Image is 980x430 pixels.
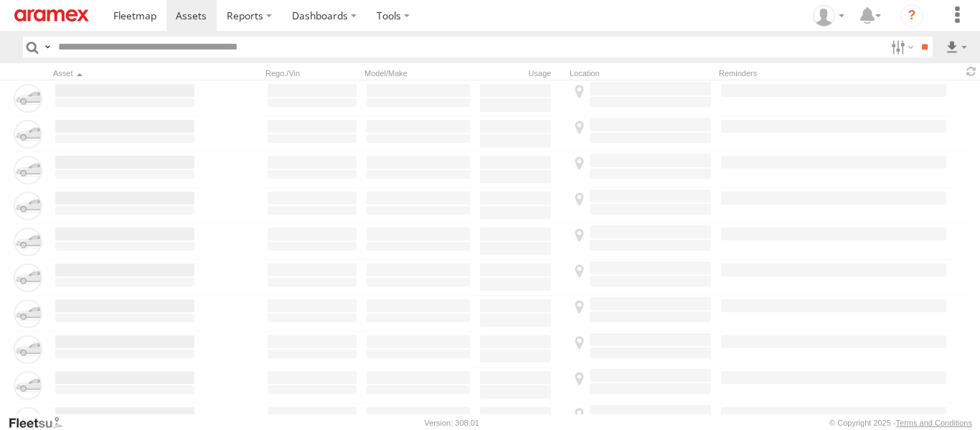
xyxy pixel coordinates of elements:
[896,419,972,427] a: Terms and Conditions
[8,416,74,430] a: Visit our Website
[808,5,849,27] div: Mazen Siblini
[14,9,89,22] img: aramex-logo.svg
[829,419,972,427] div: © Copyright 2025 -
[478,68,564,78] div: Usage
[364,68,472,78] div: Model/Make
[944,37,969,57] label: Export results as...
[885,37,916,57] label: Search Filter Options
[425,419,479,427] div: Version: 308.01
[719,68,847,78] div: Reminders
[42,37,53,57] label: Search Query
[53,68,197,78] div: Click to Sort
[570,68,713,78] div: Location
[963,65,980,78] span: Refresh
[900,4,923,27] i: ?
[265,68,359,78] div: Rego./Vin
